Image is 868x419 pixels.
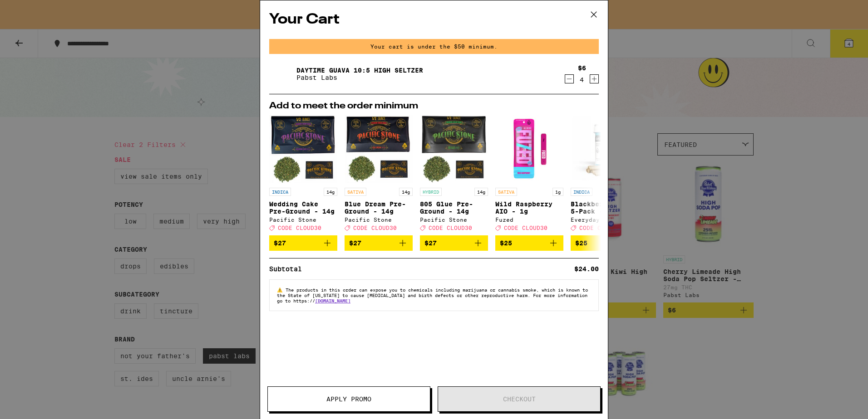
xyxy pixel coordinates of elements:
span: The products in this order can expose you to chemicals including marijuana or cannabis smoke, whi... [277,287,588,303]
span: $27 [349,239,361,247]
button: Add to bag [495,235,563,251]
a: Open page for 805 Glue Pre-Ground - 14g from Pacific Stone [420,115,488,235]
h2: Add to meet the order minimum [269,102,599,111]
p: 14g [399,188,413,196]
div: Subtotal [269,266,308,272]
p: Blackberry Kush 5-Pack - 3.5g [571,200,639,215]
p: Wedding Cake Pre-Ground - 14g [269,200,337,215]
p: 14g [474,188,488,196]
span: CODE CLOUD30 [353,225,397,231]
p: 14g [324,188,337,196]
p: Wild Raspberry AIO - 1g [495,200,563,215]
span: $27 [274,239,286,247]
div: Everyday [571,217,639,223]
button: Decrement [565,74,574,83]
span: CODE CLOUD30 [504,225,547,231]
div: Your cart is under the $50 minimum. [269,39,599,54]
div: Pacific Stone [345,217,413,223]
p: 805 Glue Pre-Ground - 14g [420,200,488,215]
div: Pacific Stone [269,217,337,223]
div: $24.00 [574,266,599,272]
button: Add to bag [345,235,413,251]
button: Add to bag [420,235,488,251]
button: Add to bag [571,235,639,251]
a: [DOMAIN_NAME] [315,298,350,303]
img: Daytime Guava 10:5 High Seltzer [269,61,295,87]
span: CODE CLOUD30 [579,225,623,231]
button: Increment [590,74,599,83]
span: Hi. Need any help? [5,6,65,14]
a: Open page for Blackberry Kush 5-Pack - 3.5g from Everyday [571,115,639,235]
img: Pacific Stone - 805 Glue Pre-Ground - 14g [420,115,488,183]
a: Open page for Blue Dream Pre-Ground - 14g from Pacific Stone [345,115,413,235]
span: $25 [575,239,587,247]
p: Blue Dream Pre-Ground - 14g [345,200,413,215]
p: SATIVA [345,188,366,196]
a: Open page for Wild Raspberry AIO - 1g from Fuzed [495,115,563,235]
span: Apply Promo [326,396,371,402]
p: Pabst Labs [296,74,423,81]
p: INDICA [571,188,592,196]
p: HYBRID [420,188,442,196]
h2: Your Cart [269,10,599,30]
button: Add to bag [269,235,337,251]
span: CODE CLOUD30 [429,225,472,231]
img: Pacific Stone - Blue Dream Pre-Ground - 14g [345,115,413,183]
div: 4 [578,76,586,83]
div: Fuzed [495,217,563,223]
span: ⚠️ [277,287,286,292]
span: $27 [424,239,437,247]
div: $6 [578,64,586,72]
span: CODE CLOUD30 [278,225,321,231]
img: Everyday - Blackberry Kush 5-Pack - 3.5g [571,115,639,183]
p: 1g [552,188,563,196]
button: Checkout [438,386,601,412]
a: Daytime Guava 10:5 High Seltzer [296,67,423,74]
img: Fuzed - Wild Raspberry AIO - 1g [495,115,563,183]
img: Pacific Stone - Wedding Cake Pre-Ground - 14g [269,115,337,183]
a: Open page for Wedding Cake Pre-Ground - 14g from Pacific Stone [269,115,337,235]
span: $25 [500,239,512,247]
button: Apply Promo [267,386,430,412]
span: Checkout [503,396,536,402]
p: SATIVA [495,188,517,196]
div: Pacific Stone [420,217,488,223]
